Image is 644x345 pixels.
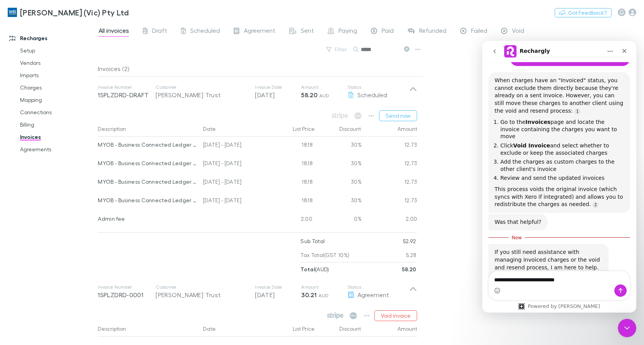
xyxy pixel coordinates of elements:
strong: 58.20 [402,266,416,272]
span: AUD [319,293,329,298]
div: 2.00 [362,211,418,229]
p: [DATE] [255,290,301,299]
div: [PERSON_NAME] Trust [156,90,247,100]
div: 18.18 [269,192,315,211]
p: Tax Total (GST 10%) [300,248,349,262]
span: Scheduled [357,91,387,98]
a: Billing [12,118,102,131]
div: [DATE] - [DATE] [200,192,269,211]
span: Paying [339,27,357,37]
div: If you still need assistance with managing invoiced charges or the void and resend process, I am ... [12,208,120,253]
a: Invoices [12,131,102,143]
button: Filter [322,45,352,54]
div: 30% [315,155,362,174]
div: If you still need assistance with managing invoiced charges or the void and resend process, I am ... [6,203,126,258]
a: Charges [12,81,102,94]
div: 0% [315,211,362,229]
a: Recharges [2,32,102,44]
a: [PERSON_NAME] (Vic) Pty Ltd [3,3,133,22]
p: Status [347,284,409,290]
div: 12.73 [362,174,418,192]
p: [DATE] [255,90,301,100]
p: Sub Total [300,234,325,248]
iframe: Intercom live chat [482,41,636,313]
div: [DATE] - [DATE] [200,155,269,174]
button: Got Feedback? [555,8,612,17]
iframe: Intercom live chat [618,319,636,337]
div: MYOB - Business Connected Ledger | Loxy Holdings Trust [98,192,197,208]
strong: Total [300,266,315,272]
a: Connections [12,106,102,118]
span: Agreement [244,27,275,37]
img: William Buck (Vic) Pty Ltd's Logo [8,8,17,17]
div: 30% [315,192,362,211]
p: Amount [301,284,347,290]
p: Invoice Number [98,84,156,90]
span: Refunded [419,27,446,37]
div: 12.73 [362,155,418,174]
p: Customer [156,84,247,90]
span: All invoices [99,27,129,37]
p: 52.92 [403,234,416,248]
p: Invoice Date [255,284,301,290]
div: 18.18 [269,137,315,155]
button: Emoji picker [12,247,18,253]
p: ( AUD ) [300,262,329,276]
button: Void invoice [374,310,417,321]
div: Rechargly says… [6,203,148,275]
a: Agreements [12,143,102,156]
span: Failed [471,27,487,37]
span: Available when invoice is finalised [352,110,364,121]
div: 30% [315,137,362,155]
a: Setup [12,44,102,57]
div: 18.18 [269,174,315,192]
div: [DATE] - [DATE] [200,137,269,155]
div: 18.18 [269,155,315,174]
span: Available when invoice is finalised [330,110,350,121]
a: Vendors [12,57,102,69]
p: Invoice Date [255,84,301,90]
span: Sent [301,27,314,37]
p: Status [347,84,409,90]
a: Imports [12,69,102,81]
div: 30% [315,174,362,192]
span: Void [512,27,524,37]
span: Scheduled [190,27,220,37]
span: Agreement [357,291,389,298]
strong: 30.21 [301,291,317,299]
div: [DATE] - [DATE] [200,174,269,192]
span: AUD [319,93,330,98]
div: MYOB - Business Connected Ledger | Bolido Pty Ltd [98,137,197,153]
strong: 58.20 [301,91,317,99]
p: Amount [301,84,347,90]
div: Admin fee [98,211,197,227]
p: Customer [156,284,247,290]
div: 2.00 [269,211,315,229]
a: Mapping [12,94,102,106]
p: 5.28 [406,248,416,262]
div: 12.73 [362,192,418,211]
div: [PERSON_NAME] Trust [156,290,247,299]
p: Invoice Number [98,284,156,290]
textarea: Message… [7,230,148,244]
